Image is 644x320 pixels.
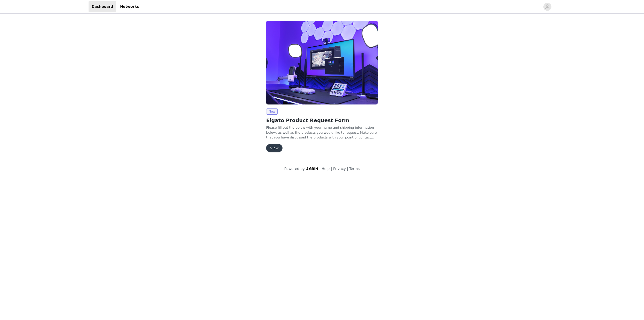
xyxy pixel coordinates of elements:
a: View [266,146,283,150]
a: Dashboard [89,1,116,12]
img: Elgato [266,21,378,104]
span: | [347,167,348,171]
a: Help [322,167,330,171]
span: | [319,167,321,171]
button: View [266,144,283,152]
a: Networks [117,1,142,12]
div: avatar [545,3,550,11]
span: | [331,167,332,171]
p: Please fill out the below with your name and shipping information below, as well as the products ... [266,125,378,140]
span: New [266,109,278,115]
span: Powered by [284,167,305,171]
a: Terms [349,167,359,171]
a: Privacy [333,167,346,171]
img: logo [306,167,318,170]
h2: Elgato Product Request Form [266,117,378,124]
